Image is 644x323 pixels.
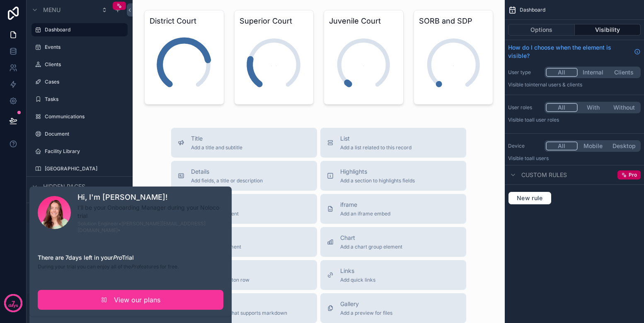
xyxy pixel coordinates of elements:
[521,171,567,179] span: Custom rules
[43,6,61,14] span: Menu
[45,96,123,103] label: Tasks
[45,165,123,172] label: [GEOGRAPHIC_DATA]
[340,310,392,316] span: Add a preview for files
[77,220,119,227] span: Solution Engineer
[546,68,578,77] button: All
[45,113,123,120] label: Communications
[340,277,375,283] span: Add quick links
[12,299,15,307] p: 7
[340,234,402,242] span: Chart
[191,177,263,184] span: Add fields, a title or description
[513,194,546,202] span: New rule
[575,24,641,36] button: Visibility
[8,302,18,309] p: days
[320,260,466,290] button: LinksAdd quick links
[340,177,415,184] span: Add a section to highlights fields
[171,293,317,323] button: TextAdd a text block that supports markdown
[191,134,242,143] span: Title
[340,300,392,308] span: Gallery
[578,103,609,112] button: With
[191,310,287,316] span: Add a text block that supports markdown
[529,155,549,161] span: all users
[529,81,582,88] span: Internal users & clients
[43,182,85,191] span: Hidden pages
[191,167,263,176] span: Details
[171,161,317,191] button: DetailsAdd fields, a title or description
[508,191,552,205] button: New rule
[320,161,466,191] button: HighlightsAdd a section to highlights fields
[340,144,412,151] span: Add a list related to this record
[38,290,223,310] a: View our plans
[340,211,390,217] span: Add an iframe embed
[608,103,639,112] button: Without
[171,128,317,158] button: TitleAdd a title and subtitle
[45,26,123,33] label: Dashboard
[508,43,641,60] a: How do I choose when the element is visible?
[38,254,223,262] h3: There are 7 days left in your Trial
[171,260,317,290] button: ButtonsAdd an action button row
[546,103,578,112] button: All
[608,141,639,151] button: Desktop
[508,69,541,76] label: User type
[508,104,541,111] label: User roles
[340,244,402,250] span: Add a chart group element
[529,117,559,123] span: All user roles
[508,24,575,36] button: Options
[508,81,641,88] p: Visible to
[578,68,609,77] button: Internal
[131,263,139,270] em: Pro
[27,223,133,294] div: scrollable content
[320,227,466,257] button: ChartAdd a chart group element
[45,44,123,50] label: Events
[45,148,123,155] label: Facility Library
[320,293,466,323] button: GalleryAdd a preview for files
[520,7,545,13] span: Dashboard
[113,254,122,261] em: Pro
[191,300,287,308] span: Text
[171,194,317,224] button: VideoAdd a video element
[77,191,223,203] h1: Hi, I'm [PERSON_NAME]!
[578,141,609,151] button: Mobile
[320,194,466,224] button: iframeAdd an iframe embed
[340,267,375,275] span: Links
[608,68,639,77] button: Clients
[340,167,415,176] span: Highlights
[45,79,123,85] label: Cases
[45,131,123,137] label: Document
[171,227,317,257] button: StagesAdd a stages element
[340,134,412,143] span: List
[38,263,223,270] p: During your trial you can enjoy all of the features for free.
[191,144,242,151] span: Add a title and subtitle
[508,143,541,149] label: Device
[546,141,578,151] button: All
[508,155,641,162] p: Visible to
[320,128,466,158] button: ListAdd a list related to this record
[508,117,641,123] p: Visible to
[77,203,223,220] p: I'll be your Onboarding Manager during your Noloco trial
[629,172,637,178] span: Pro
[45,61,123,68] label: Clients
[77,220,206,233] span: • [PERSON_NAME][EMAIL_ADDRESS][DOMAIN_NAME] •
[340,201,390,209] span: iframe
[114,295,160,305] span: View our plans
[508,43,631,60] span: How do I choose when the element is visible?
